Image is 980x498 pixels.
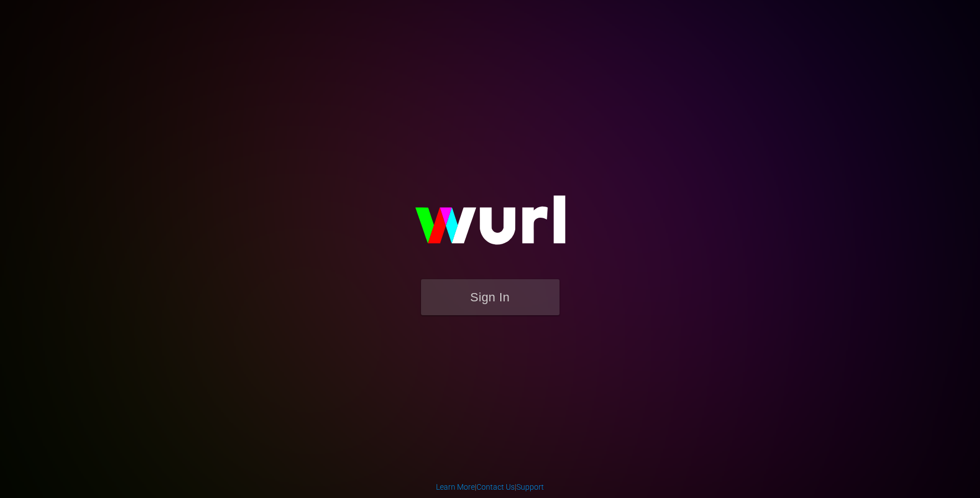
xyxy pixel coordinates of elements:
div: | | [436,481,544,492]
a: Support [516,482,544,491]
button: Sign In [421,279,560,315]
a: Contact Us [476,482,515,491]
a: Learn More [436,482,475,491]
img: wurl-logo-on-black-223613ac3d8ba8fe6dc639794a292ebdb59501304c7dfd60c99c58986ef67473.svg [379,172,601,279]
